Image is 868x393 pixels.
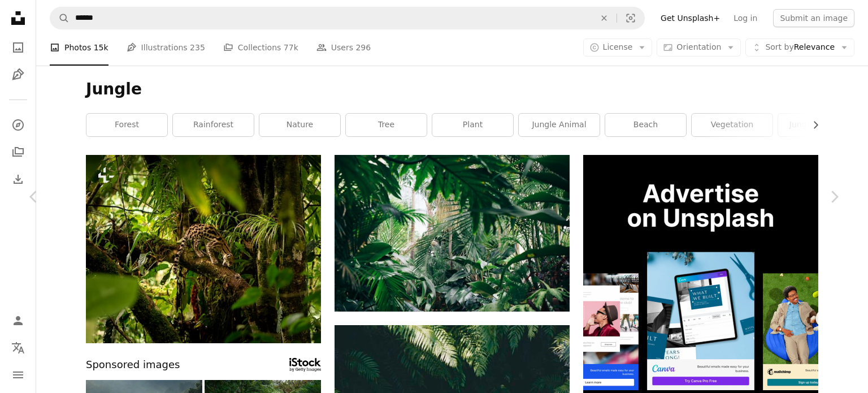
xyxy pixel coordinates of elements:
a: plant [432,114,513,136]
a: Users 296 [316,29,371,66]
a: Log in [727,9,764,27]
span: Relevance [765,42,835,53]
a: tree [346,114,427,136]
button: Submit an image [773,9,854,27]
a: Illustrations [7,63,29,86]
button: scroll list to the right [805,114,818,136]
span: 296 [355,41,371,54]
a: Log in / Sign up [7,309,29,332]
img: area covered with green leafed plants [335,155,570,312]
button: Search Unsplash [50,7,70,29]
a: Collections [7,141,29,163]
a: beach [605,114,686,136]
span: License [603,42,633,51]
span: Sort by [765,42,793,51]
a: a leopard is climbing up a tree in the jungle [86,244,321,254]
a: Illustrations 235 [127,29,205,66]
a: nature [259,114,340,136]
a: Collections 77k [223,29,298,66]
button: Menu [7,364,29,386]
a: Photos [7,36,29,59]
a: Explore [7,114,29,136]
span: Orientation [676,42,721,51]
a: forest [86,114,167,136]
a: jungle animal [519,114,600,136]
img: file-1635990755334-4bfd90f37242image [583,155,818,390]
button: Clear [592,7,617,29]
h1: Jungle [86,79,818,100]
span: 77k [284,41,298,54]
button: Orientation [657,38,741,57]
a: rainforest [173,114,254,136]
a: vegetation [692,114,772,136]
button: Sort byRelevance [745,38,854,57]
button: Visual search [617,7,644,29]
button: Language [7,336,29,359]
span: 235 [190,41,205,54]
span: Sponsored images [86,357,180,373]
a: Get Unsplash+ [654,9,727,27]
img: a leopard is climbing up a tree in the jungle [86,155,321,343]
button: License [583,38,653,57]
a: area covered with green leafed plants [335,228,570,238]
a: Next [800,142,868,251]
form: Find visuals sitewide [50,7,645,29]
a: jungle animals [778,114,859,136]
